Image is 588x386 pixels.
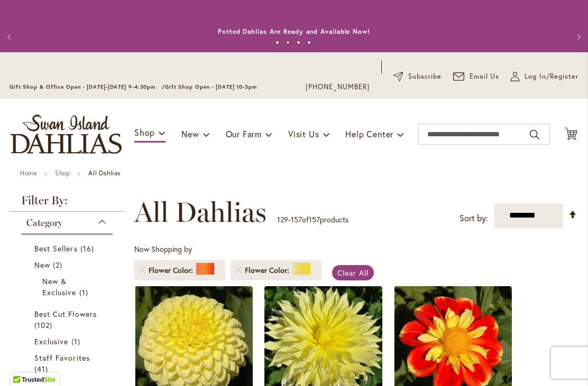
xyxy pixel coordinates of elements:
[181,128,199,139] span: New
[408,71,442,82] span: Subscribe
[470,71,500,82] span: Email Us
[511,71,578,82] a: Log In/Register
[53,259,65,270] span: 2
[288,128,319,139] span: Visit Us
[165,83,257,90] span: Gift Shop Open - [DATE] 10-3pm
[42,276,76,297] span: New & Exclusive
[236,267,242,274] a: Remove Flower Color Yellow
[34,319,55,331] span: 102
[34,243,102,254] a: Best Sellers
[34,259,102,270] a: New
[134,127,155,138] span: Shop
[277,211,348,228] p: - of products
[277,214,288,224] span: 129
[134,244,192,254] span: Now Shopping by
[34,353,90,363] span: Staff Favorites
[567,26,588,48] button: Next
[80,243,97,254] span: 16
[79,287,91,298] span: 1
[34,260,50,270] span: New
[88,169,121,177] strong: All Dahlias
[307,41,311,44] button: 4 of 4
[453,71,500,82] a: Email Us
[55,169,70,177] a: Shop
[460,209,488,228] label: Sort by:
[297,41,300,44] button: 3 of 4
[218,27,370,35] a: Potted Dahlias Are Ready and Available Now!
[71,336,83,347] span: 1
[149,265,196,276] span: Flower Color
[393,71,442,82] a: Subscribe
[34,363,51,374] span: 41
[286,41,290,44] button: 2 of 4
[42,276,94,298] a: New &amp; Exclusive
[226,128,262,139] span: Our Farm
[140,267,146,274] a: Remove Flower Color Orange/Peach
[245,265,292,276] span: Flower Color
[8,349,38,378] iframe: Launch Accessibility Center
[34,352,102,374] a: Staff Favorites
[20,169,36,177] a: Home
[26,217,62,229] span: Category
[34,336,68,346] span: Exclusive
[34,243,78,253] span: Best Sellers
[337,268,369,278] span: Clear All
[11,115,122,154] a: store logo
[11,195,123,212] strong: Filter By:
[345,128,393,139] span: Help Center
[34,309,97,319] span: Best Cut Flowers
[309,214,320,224] span: 157
[291,214,302,224] span: 157
[10,83,165,90] span: Gift Shop & Office Open - [DATE]-[DATE] 9-4:30pm /
[275,41,279,44] button: 1 of 4
[332,265,374,280] a: Clear All
[134,196,267,228] span: All Dahlias
[525,71,578,82] span: Log In/Register
[306,82,370,92] a: [PHONE_NUMBER]
[34,308,102,331] a: Best Cut Flowers
[34,336,102,347] a: Exclusive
